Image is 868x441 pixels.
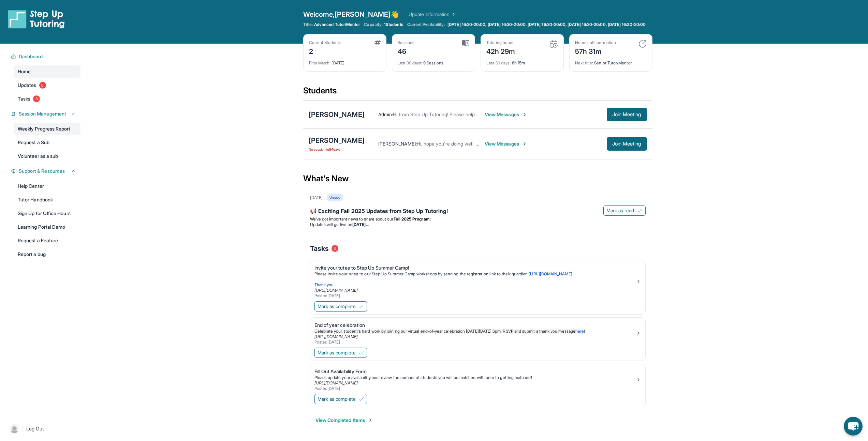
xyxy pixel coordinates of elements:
[19,110,66,117] span: Session Management
[606,207,634,214] span: Mark as read
[303,10,399,19] span: Welcome, [PERSON_NAME] 👋
[318,396,356,402] span: Mark as complete
[529,271,572,276] a: [URL][DOMAIN_NAME]
[398,45,415,56] div: 46
[303,85,652,100] div: Students
[384,22,403,27] span: 1 Students
[314,301,367,311] button: Mark as complete
[612,112,642,117] span: Join Meeting
[327,194,343,201] div: Unread
[447,22,646,27] span: [DATE] 16:30-20:00, [DATE] 16:30-20:00, [DATE] 16:30-20:00, [DATE] 16:30-20:00, [DATE] 16:30-20:00
[14,136,80,149] a: Request a Sub
[314,380,358,385] a: [URL][DOMAIN_NAME]
[314,282,335,287] span: Thank you!
[8,10,65,29] img: logo
[637,208,643,213] img: Mark as read
[417,141,638,147] span: Hi, hope you're doing well. Has school started? If so, does [PERSON_NAME] want to continue tutoring?
[575,45,616,56] div: 57h 31m
[450,11,456,18] img: Chevron Right
[309,147,365,152] span: No session in 84 days
[446,22,647,27] a: [DATE] 16:30-20:00, [DATE] 16:30-20:00, [DATE] 16:30-20:00, [DATE] 16:30-20:00, [DATE] 16:30-20:00
[310,260,645,300] a: Invite your tutee to Step Up Summer Camp!Please invite your tutee to our Step Up Summer Camp work...
[378,141,417,147] span: [PERSON_NAME] :
[14,65,80,78] a: Home
[522,141,527,147] img: Chevron-Right
[314,339,636,345] div: Posted [DATE]
[522,112,527,117] img: Chevron-Right
[39,82,46,89] span: 6
[394,216,431,222] strong: Fall 2025 Program:
[314,22,360,27] span: Advanced Tutor/Mentor
[314,322,636,329] div: End of year celebration
[398,40,415,45] div: Sessions
[310,207,646,216] div: 📢 Exciting Fall 2025 Updates from Step Up Tutoring!
[638,40,647,48] img: card
[332,245,338,252] span: 3
[314,264,636,271] div: Invite your tutee to Step Up Summer Camp!
[358,350,364,355] img: Mark as complete
[314,329,636,334] p: !
[16,110,76,117] button: Session Management
[314,386,636,391] div: Posted [DATE]
[14,79,80,91] a: Updates6
[14,221,80,233] a: Learning Portal Demo
[16,53,76,60] button: Dashboard
[14,194,80,206] a: Tutor Handbook
[575,60,593,65] span: Next title :
[310,364,645,393] a: Fill Out Availability FormPlease update your availability and review the number of students you w...
[309,136,365,145] div: [PERSON_NAME]
[398,56,469,66] div: 9 Sessions
[310,222,646,227] li: Updates will go live on
[398,60,422,65] span: Last 30 days :
[16,168,76,174] button: Support & Resources
[314,394,367,404] button: Mark as complete
[26,425,44,432] span: Log Out
[462,40,469,46] img: card
[18,68,31,75] span: Home
[612,142,642,146] span: Join Meeting
[18,82,36,89] span: Updates
[409,11,456,18] a: Update Information
[575,40,616,45] div: Hours until promotion
[575,56,647,66] div: Senior Tutor/Mentor
[10,424,19,434] img: user-img
[364,22,383,27] span: Capacity:
[18,95,30,102] span: Tasks
[314,368,636,375] div: Fill Out Availability Form
[14,93,80,105] a: Tasks3
[14,207,80,219] a: Sign Up for Office Hours
[374,40,381,45] img: card
[314,348,367,358] button: Mark as complete
[485,140,527,147] span: View Messages
[310,318,645,346] a: End of year celebrationCelebrate your student's hard work by joining our virtual end-of-year cele...
[314,288,358,293] a: [URL][DOMAIN_NAME]
[303,164,652,194] div: What's New
[310,244,329,253] span: Tasks
[378,111,393,117] span: Admin :
[314,271,636,277] p: Please invite your tutee to our Step Up Summer Camp workshops by sending the registration link to...
[303,22,313,27] span: Title:
[310,195,323,200] div: [DATE]
[352,222,368,227] strong: [DATE]
[550,40,558,48] img: card
[14,248,80,260] a: Report a bug
[314,293,636,299] div: Posted [DATE]
[603,206,646,216] button: Mark as read
[33,95,40,102] span: 3
[7,421,80,436] a: |Log Out
[358,396,364,402] img: Mark as complete
[14,180,80,192] a: Help Center
[607,137,647,151] button: Join Meeting
[315,417,373,424] button: View Completed Items
[486,45,515,56] div: 42h 29m
[19,168,65,174] span: Support & Resources
[14,234,80,247] a: Request a Feature
[309,45,341,56] div: 2
[314,375,636,380] div: Please update your availability and review the number of students you will be matched with prior ...
[22,425,24,433] span: |
[309,60,331,65] span: First Match :
[14,123,80,135] a: Weekly Progress Report
[309,40,341,45] div: Current Students
[486,60,511,65] span: Last 30 days :
[485,111,527,118] span: View Messages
